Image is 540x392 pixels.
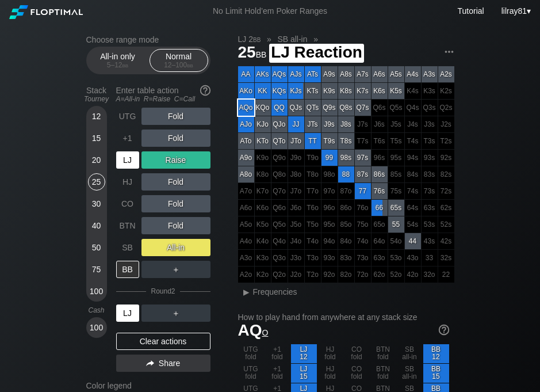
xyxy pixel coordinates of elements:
[116,130,139,147] div: +1
[305,100,321,116] div: QTs
[288,233,304,249] div: 100% fold in prior round
[355,133,371,149] div: 100% fold in prior round
[238,133,254,149] div: ATo
[438,183,454,199] div: 100% fold in prior round
[438,66,454,82] div: A2s
[355,267,371,283] div: 100% fold in prior round
[305,166,321,182] div: 100% fold in prior round
[253,35,261,44] span: bb
[255,166,271,182] div: 100% fold in prior round
[305,216,321,233] div: 100% fold in prior round
[238,116,254,132] div: AJo
[271,116,288,132] div: QJo
[438,83,454,99] div: 100% fold in prior round
[372,83,388,99] div: K6s
[423,344,449,363] div: BB 12
[422,250,438,266] div: 100% fold in prior round
[338,66,354,82] div: A8s
[255,66,271,82] div: AKs
[355,100,371,116] div: Q7s
[405,150,421,166] div: 100% fold in prior round
[355,250,371,266] div: 100% fold in prior round
[288,133,304,149] div: JTo
[338,116,354,132] div: J8s
[438,150,454,166] div: 100% fold in prior round
[88,151,105,169] div: 20
[88,283,105,300] div: 100
[355,116,371,132] div: 100% fold in prior round
[422,133,438,149] div: 100% fold in prior round
[116,333,210,350] div: Clear actions
[438,216,454,233] div: 100% fold in prior round
[116,108,139,125] div: UTG
[338,150,354,166] div: 98s
[305,267,321,283] div: 100% fold in prior round
[116,305,139,322] div: LJ
[239,285,254,299] div: ▸
[82,95,112,103] div: Tourney
[91,50,144,71] div: All-in only
[308,35,324,44] span: »
[238,66,254,82] div: AA
[265,364,290,383] div: +1 fold
[236,44,269,63] span: 25
[305,200,321,216] div: 100% fold in prior round
[405,66,421,82] div: A4s
[388,100,404,116] div: 100% fold in prior round
[238,321,269,339] span: AQ
[305,116,321,132] div: JTs
[388,150,404,166] div: 100% fold in prior round
[261,35,277,44] span: »
[321,233,338,249] div: 100% fold in prior round
[82,306,112,314] div: Cash
[338,133,354,149] div: T8s
[9,5,83,19] img: Floptimal logo
[321,83,338,99] div: K9s
[355,216,371,233] div: 100% fold in prior round
[288,267,304,283] div: 100% fold in prior round
[321,216,338,233] div: 100% fold in prior round
[338,100,354,116] div: Q8s
[88,319,105,336] div: 100
[499,5,533,17] div: ▾
[388,250,404,266] div: 100% fold in prior round
[422,183,438,199] div: 100% fold in prior round
[355,83,371,99] div: K7s
[255,133,271,149] div: KTo
[388,216,404,233] div: 55
[288,100,304,116] div: QJs
[255,83,271,99] div: KK
[141,173,210,191] div: Fold
[422,150,438,166] div: 100% fold in prior round
[338,200,354,216] div: 100% fold in prior round
[88,261,105,278] div: 75
[275,34,309,44] span: SB all-in
[317,344,343,363] div: HJ fold
[88,108,105,125] div: 12
[501,6,527,16] span: lilray81
[88,173,105,191] div: 25
[423,364,449,383] div: BB 15
[422,66,438,82] div: A3s
[372,200,388,216] div: 66
[372,250,388,266] div: 100% fold in prior round
[372,233,388,249] div: 100% fold in prior round
[405,200,421,216] div: 100% fold in prior round
[255,200,271,216] div: 100% fold in prior round
[388,267,404,283] div: 100% fold in prior round
[151,287,175,295] div: Round 2
[265,344,290,363] div: +1 fold
[321,100,338,116] div: Q9s
[238,344,264,363] div: UTG fold
[388,133,404,149] div: 100% fold in prior round
[388,166,404,182] div: 100% fold in prior round
[372,133,388,149] div: 100% fold in prior round
[288,116,304,132] div: JJ
[238,364,264,383] div: UTG fold
[269,44,364,63] span: LJ Reaction
[422,166,438,182] div: 100% fold in prior round
[141,239,210,256] div: All-in
[405,183,421,199] div: 100% fold in prior round
[155,61,203,69] div: 12 – 100
[116,81,210,108] div: Enter table action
